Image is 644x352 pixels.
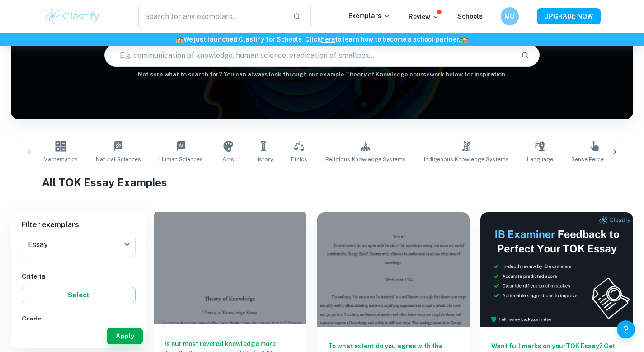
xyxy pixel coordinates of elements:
[457,13,483,20] a: Schools
[504,11,515,21] h6: MO
[424,155,509,163] span: Indigenous Knowledge Systems
[96,155,141,163] span: Natural Sciences
[22,271,136,281] h6: Criteria
[517,48,533,63] button: Search
[105,43,514,68] input: E.g. communication of knowledge, human science, eradication of smallpox...
[617,320,635,338] button: Help and Feedback
[11,212,146,238] h6: Filter exemplars
[291,155,307,163] span: Ethics
[348,11,390,21] p: Exemplars
[409,12,439,22] p: Review
[11,70,633,79] h6: Not sure what to search for? You can always look through our example Theory of Knowledge coursewo...
[480,212,633,327] img: Thumbnail
[527,155,553,163] span: Language
[176,36,183,43] span: 🏫
[22,287,136,303] button: Select
[43,155,78,163] span: Mathematics
[22,232,136,257] div: Essay
[571,155,618,163] span: Sense Perception
[325,155,406,163] span: Religious Knowledge Systems
[42,174,602,190] h1: All TOK Essay Examples
[461,36,468,43] span: 🏫
[159,155,203,163] span: Human Sciences
[321,36,335,43] a: here
[254,155,273,163] span: History
[138,4,286,29] input: Search for any exemplars...
[44,7,101,25] img: Clastify logo
[537,8,601,24] button: UPGRADE NOW
[501,7,519,25] button: MO
[22,314,136,324] h6: Grade
[2,34,642,44] h6: We just launched Clastify for Schools. Click to learn how to become a school partner.
[222,155,234,163] span: Arts
[107,328,143,344] button: Apply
